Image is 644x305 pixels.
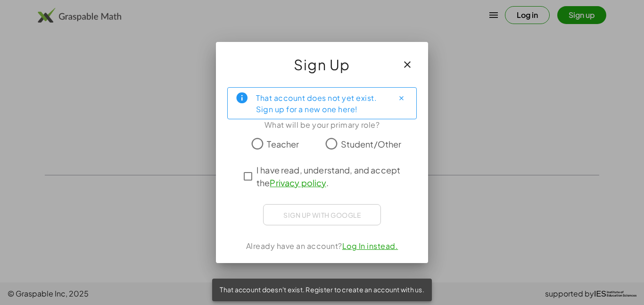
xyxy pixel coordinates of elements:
div: That account doesn't exist. Register to create an account with us. [212,279,432,301]
div: That account does not yet exist. Sign up for a new one here! [256,91,386,115]
span: Sign Up [294,53,350,76]
div: Already have an account? [227,240,417,252]
div: What will be your primary role? [227,119,417,131]
button: Close [394,91,409,106]
a: Privacy policy [270,177,326,188]
span: I have read, understand, and accept the . [256,164,405,189]
span: Teacher [267,138,299,150]
span: Student/Other [341,138,402,150]
a: Log In instead. [342,241,398,251]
